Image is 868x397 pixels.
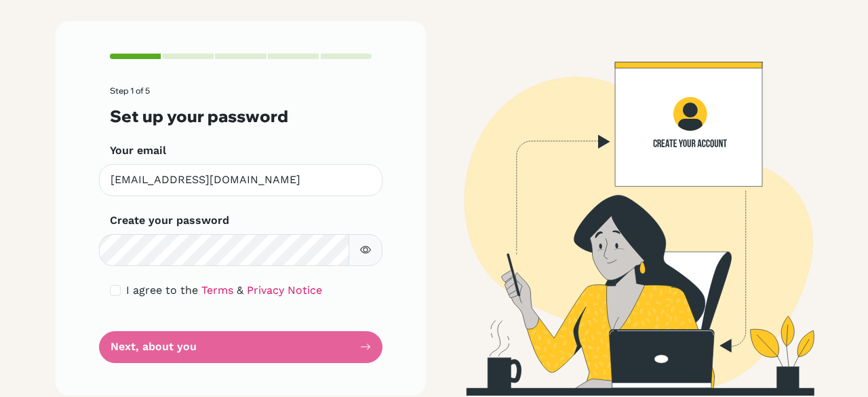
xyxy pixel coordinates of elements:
[126,284,198,297] span: I agree to the
[237,284,243,297] span: &
[201,284,233,297] a: Terms
[99,164,382,196] input: Insert your email*
[110,212,229,229] label: Create your password
[247,284,322,297] a: Privacy Notice
[110,86,150,96] span: Step 1 of 5
[110,143,166,159] label: Your email
[110,107,372,126] h3: Set up your password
